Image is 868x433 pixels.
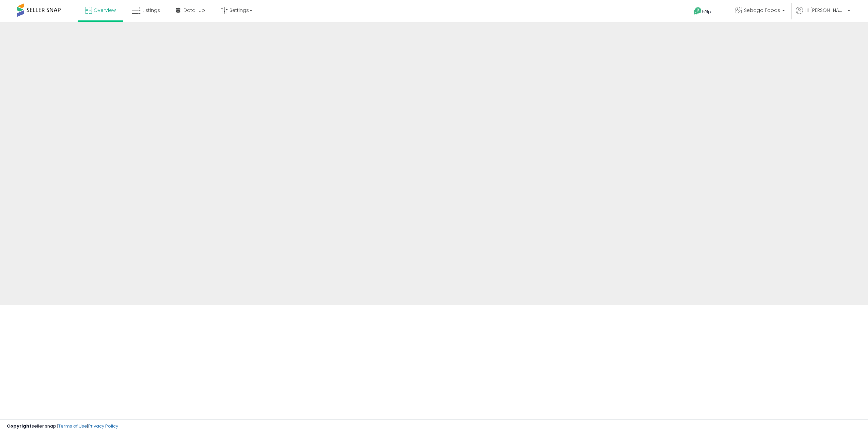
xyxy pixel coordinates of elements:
a: Help [688,2,724,22]
span: Sebago Foods [744,7,780,14]
span: Help [702,9,711,15]
span: DataHub [184,7,205,14]
i: Get Help [693,7,702,15]
span: Overview [94,7,116,14]
span: Hi [PERSON_NAME] [805,7,846,14]
span: Listings [142,7,160,14]
a: Hi [PERSON_NAME] [796,7,850,22]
